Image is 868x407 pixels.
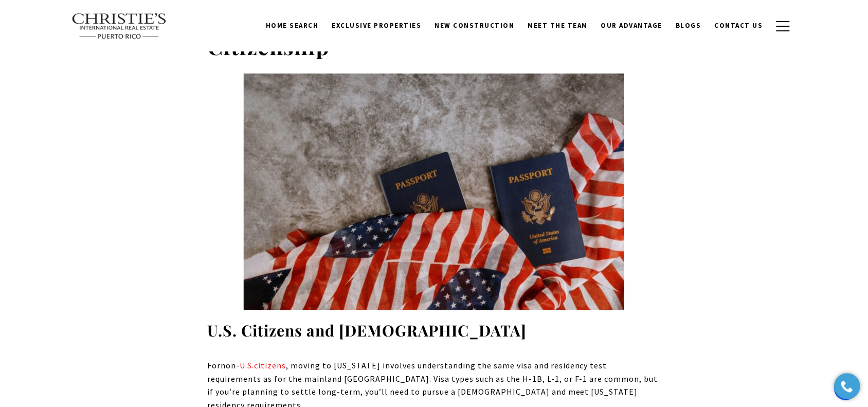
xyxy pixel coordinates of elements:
span: Blogs [676,21,702,30]
span: For [207,360,221,370]
span: non- [221,360,254,370]
a: citizens - open in a new tab [254,360,286,370]
span: Our Advantage [601,21,663,30]
a: U.S. - open in a new tab [240,360,254,370]
img: Two U.S. passports are placed on a textured surface, surrounded by a draped American flag. [244,74,624,310]
a: New Construction [428,16,521,36]
span: New Construction [435,21,515,30]
span: Exclusive Properties [332,21,422,30]
a: Meet the Team [521,16,595,36]
a: Home Search [259,16,325,36]
span: citizens [254,360,286,370]
a: Our Advantage [594,16,670,36]
span: Contact Us [715,21,763,30]
strong: U.S. Citizens and [DEMOGRAPHIC_DATA] [207,320,527,341]
button: button [770,11,797,41]
a: Blogs [670,16,709,36]
a: Exclusive Properties [325,16,428,36]
a: Contact Us [708,16,770,36]
img: Christie's International Real Estate text transparent background [71,13,167,40]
